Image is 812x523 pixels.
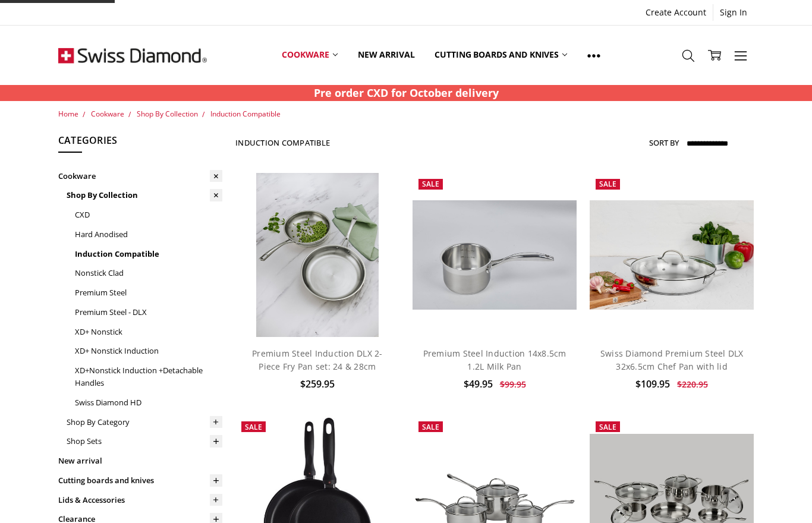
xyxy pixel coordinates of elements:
[272,29,348,81] a: Cookware
[422,422,439,432] span: Sale
[422,179,439,189] span: Sale
[424,29,577,81] a: Cutting boards and knives
[245,422,262,432] span: Sale
[210,109,281,119] a: Induction Compatible
[75,393,222,412] a: Swiss Diamond HD
[348,29,424,81] a: New arrival
[75,205,222,225] a: CXD
[75,225,222,244] a: Hard Anodised
[137,109,198,119] a: Shop By Collection
[58,109,78,119] a: Home
[67,185,222,205] a: Shop By Collection
[600,348,744,372] a: Swiss Diamond Premium Steel DLX 32x6.5cm Chef Pan with lid
[464,377,493,390] span: $49.95
[75,283,222,303] a: Premium Steel
[300,377,335,390] span: $259.95
[75,244,222,264] a: Induction Compatible
[67,412,222,432] a: Shop By Category
[599,179,616,189] span: Sale
[75,263,222,283] a: Nonstick Clad
[413,200,577,310] img: Premium Steel Induction 14x8.5cm 1.2L Milk Pan
[590,173,754,337] a: Swiss Diamond Premium Steel DLX 32x6.5cm Chef Pan with lid
[58,451,222,471] a: New arrival
[677,379,708,390] span: $220.95
[599,422,616,432] span: Sale
[639,4,713,21] a: Create Account
[235,173,399,337] a: Premium steel DLX 2pc fry pan set (28 and 24cm) life style shot
[635,377,670,390] span: $109.95
[314,86,499,100] strong: Pre order CXD for October delivery
[577,29,610,82] a: Show All
[256,173,379,337] img: Premium steel DLX 2pc fry pan set (28 and 24cm) life style shot
[75,341,222,361] a: XD+ Nonstick Induction
[590,200,754,310] img: Swiss Diamond Premium Steel DLX 32x6.5cm Chef Pan with lid
[423,348,566,372] a: Premium Steel Induction 14x8.5cm 1.2L Milk Pan
[713,4,754,21] a: Sign In
[75,361,222,393] a: XD+Nonstick Induction +Detachable Handles
[252,348,383,372] a: Premium Steel Induction DLX 2-Piece Fry Pan set: 24 & 28cm
[67,431,222,451] a: Shop Sets
[58,471,222,490] a: Cutting boards and knives
[58,26,207,85] img: Free Shipping On Every Order
[75,303,222,322] a: Premium Steel - DLX
[58,133,222,153] h5: Categories
[500,379,526,390] span: $99.95
[91,109,124,119] a: Cookware
[413,173,577,337] a: Premium Steel Induction 14x8.5cm 1.2L Milk Pan
[235,138,330,147] h1: Induction Compatible
[58,490,222,510] a: Lids & Accessories
[58,166,222,186] a: Cookware
[75,322,222,342] a: XD+ Nonstick
[649,133,679,152] label: Sort By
